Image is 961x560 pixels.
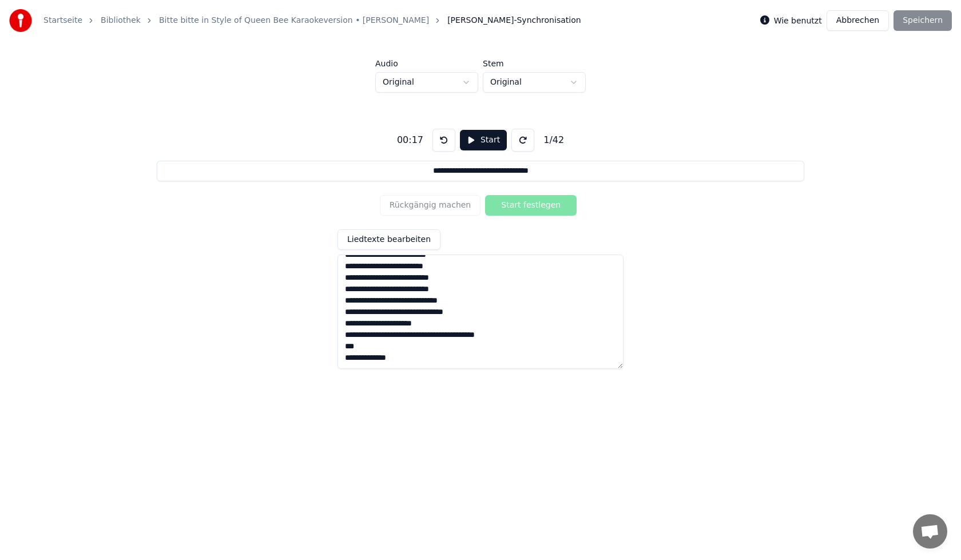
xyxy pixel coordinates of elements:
[43,15,82,26] a: Startseite
[483,59,586,67] label: Stem
[375,59,478,67] label: Audio
[827,10,889,31] button: Abbrechen
[539,133,569,147] div: 1 / 42
[447,15,581,26] span: [PERSON_NAME]-Synchronisation
[159,15,429,26] a: Bitte bitte in Style of Queen Bee Karaokeversion • [PERSON_NAME]
[101,15,141,26] a: Bibliothek
[43,15,581,26] nav: breadcrumb
[460,130,507,150] button: Start
[774,17,822,25] label: Wie benutzt
[9,9,32,32] img: youka
[337,229,440,250] button: Liedtexte bearbeiten
[392,133,428,147] div: 00:17
[913,514,947,549] div: Chat öffnen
